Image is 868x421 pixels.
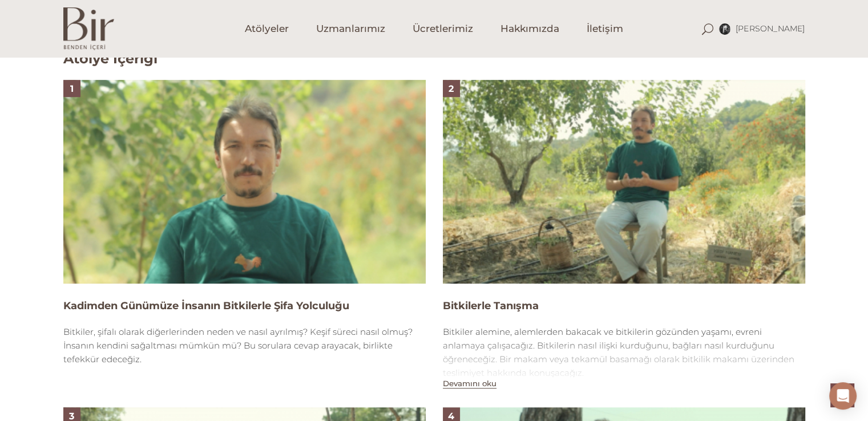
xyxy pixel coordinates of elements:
div: Open Intercom Messenger [829,382,857,410]
span: Ücretlerimiz [413,22,473,35]
span: Hakkımızda [500,22,559,35]
div: Bitkiler alemine, alemlerden bakacak ve bitkilerin gözünden yaşamı, evreni anlamaya çalışacağız. ... [443,325,805,380]
span: [PERSON_NAME] [736,23,805,34]
span: Uzmanlarımız [316,22,385,35]
span: İletişim [587,22,623,35]
h4: Kadimden Günümüze İnsanın Bitkilerle Şifa Yolculuğu [63,299,426,313]
span: 1 [70,83,74,94]
h2: Atölye İçeriği [63,51,158,67]
div: Bitkiler, şifalı olarak diğerlerinden neden ve nasıl ayrılmış? Keşif süreci nasıl olmuş? İnsanın ... [63,325,426,366]
button: Devamını oku [443,379,496,388]
h4: Bitkilerle Tanışma [443,299,805,313]
span: Atölyeler [245,22,289,35]
span: 2 [449,83,454,94]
